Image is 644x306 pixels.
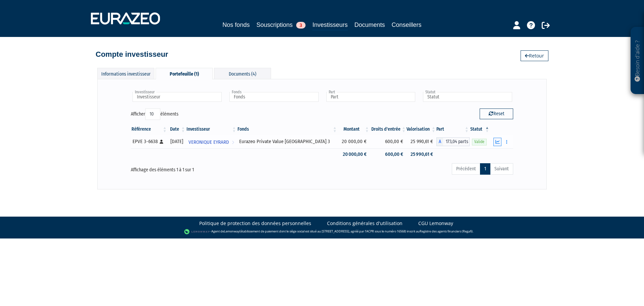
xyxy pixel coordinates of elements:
[131,124,168,135] th: Référence : activer pour trier la colonne par ordre croissant
[370,148,407,160] td: 600,00 €
[186,135,237,148] a: VERONIQUE EYRARD
[160,140,163,144] i: [Français] Personne physique
[237,124,337,135] th: Fonds: activer pour trier la colonne par ordre croissant
[91,12,160,25] img: 1732889491-logotype_eurazeo_blanc_rvb.png
[480,163,490,175] a: 1
[256,20,306,30] a: Souscriptions3
[156,68,213,79] div: Portefeuille (1)
[131,108,178,120] label: Afficher éléments
[168,124,186,135] th: Date: activer pour trier la colonne par ordre croissant
[327,220,402,227] a: Conditions générales d'utilisation
[418,220,453,227] a: CGU Lemonway
[370,135,407,148] td: 600,00 €
[480,108,513,119] button: Reset
[97,68,154,79] div: Informations investisseur
[338,135,370,148] td: 20 000,00 €
[170,138,184,145] div: [DATE]
[392,20,422,30] a: Conseillers
[521,50,548,61] a: Retour
[189,136,229,148] span: VERONIQUE EYRARD
[470,124,490,135] th: Statut : activer pour trier la colonne par ordre d&eacute;croissant
[7,228,637,235] div: - Agent de (établissement de paiement dont le siège social est situé au [STREET_ADDRESS], agréé p...
[436,137,470,146] div: A - Eurazeo Private Value Europe 3
[420,229,473,233] a: Registre des agents financiers (Regafi)
[407,124,436,135] th: Valorisation: activer pour trier la colonne par ordre croissant
[145,108,160,120] select: Afficheréléments
[239,138,335,145] div: Eurazeo Private Value [GEOGRAPHIC_DATA] 3
[355,20,385,30] a: Documents
[222,20,250,30] a: Nos fonds
[436,124,470,135] th: Part: activer pour trier la colonne par ordre croissant
[132,138,165,145] div: EPVE 3-6638
[312,20,347,31] a: Investisseurs
[472,139,487,145] span: Valide
[224,229,239,233] a: Lemonway
[232,136,234,148] i: Voir l'investisseur
[407,135,436,148] td: 25 990,61 €
[96,50,168,58] h4: Compte investisseur
[407,148,436,160] td: 25 990,61 €
[186,124,237,135] th: Investisseur: activer pour trier la colonne par ordre croissant
[131,163,284,173] div: Affichage des éléments 1 à 1 sur 1
[199,220,311,227] a: Politique de protection des données personnelles
[634,31,641,91] p: Besoin d'aide ?
[370,124,407,135] th: Droits d'entrée: activer pour trier la colonne par ordre croissant
[338,148,370,160] td: 20 000,00 €
[338,124,370,135] th: Montant: activer pour trier la colonne par ordre croissant
[214,68,271,79] div: Documents (4)
[184,228,210,235] img: logo-lemonway.png
[443,137,470,146] span: 173,04 parts
[296,22,306,29] span: 3
[436,137,443,146] span: A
